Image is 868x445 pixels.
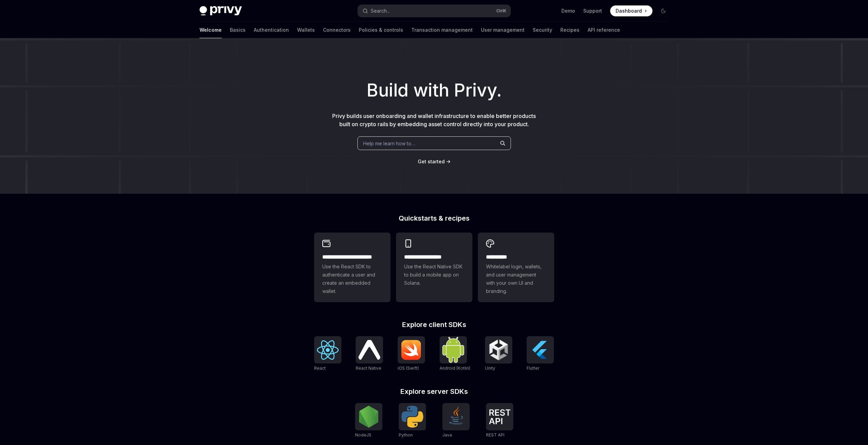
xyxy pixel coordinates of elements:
[314,321,554,328] h2: Explore client SDKs
[314,388,554,395] h2: Explore server SDKs
[398,366,419,371] span: iOS (Swift)
[355,403,382,439] a: NodeJSNodeJS
[358,5,511,17] button: Open search
[616,8,642,14] span: Dashboard
[488,339,510,361] img: Unity
[355,432,371,437] span: NodeJS
[418,159,445,164] span: Get started
[527,336,554,372] a: FlutterFlutter
[356,366,381,371] span: React Native
[317,340,339,360] img: React
[396,233,472,302] a: **** **** **** ***Use the React Native SDK to build a mobile app on Solana.
[486,403,513,439] a: REST APIREST API
[356,336,383,372] a: React NativeReact Native
[588,22,620,38] a: API reference
[332,113,536,128] span: Privy builds user onboarding and wallet infrastructure to enable better products built on crypto ...
[314,366,326,371] span: React
[363,140,415,147] span: Help me learn how to…
[314,215,554,222] h2: Quickstarts & recipes
[297,22,315,38] a: Wallets
[486,263,546,295] span: Whitelabel login, wallets, and user management with your own UI and branding.
[399,432,413,437] span: Python
[440,366,470,371] span: Android (Kotlin)
[442,337,464,362] img: Android (Kotlin)
[11,77,857,104] h1: Build with Privy.
[478,233,554,302] a: **** *****Whitelabel login, wallets, and user management with your own UI and branding.
[200,6,242,16] img: dark logo
[358,340,380,359] img: React Native
[658,5,669,16] button: Toggle dark mode
[254,22,289,38] a: Authentication
[529,339,551,361] img: Flutter
[200,22,222,38] a: Welcome
[322,263,382,295] span: Use the React SDK to authenticate a user and create an embedded wallet.
[442,432,452,437] span: Java
[371,7,390,15] div: Search...
[358,406,380,428] img: NodeJS
[610,5,652,16] a: Dashboard
[533,22,552,38] a: Security
[527,366,539,371] span: Flutter
[496,8,506,14] span: Ctrl K
[230,22,246,38] a: Basics
[400,340,422,360] img: iOS (Swift)
[485,336,512,372] a: UnityUnity
[418,158,445,165] a: Get started
[583,8,602,14] a: Support
[398,336,425,372] a: iOS (Swift)iOS (Swift)
[561,8,575,14] a: Demo
[486,432,504,437] span: REST API
[404,263,464,287] span: Use the React Native SDK to build a mobile app on Solana.
[442,403,470,439] a: JavaJava
[485,366,495,371] span: Unity
[560,22,579,38] a: Recipes
[489,409,511,424] img: REST API
[401,406,423,428] img: Python
[399,403,426,439] a: PythonPython
[440,336,470,372] a: Android (Kotlin)Android (Kotlin)
[411,22,473,38] a: Transaction management
[445,406,467,428] img: Java
[481,22,525,38] a: User management
[314,336,341,372] a: ReactReact
[359,22,403,38] a: Policies & controls
[323,22,351,38] a: Connectors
